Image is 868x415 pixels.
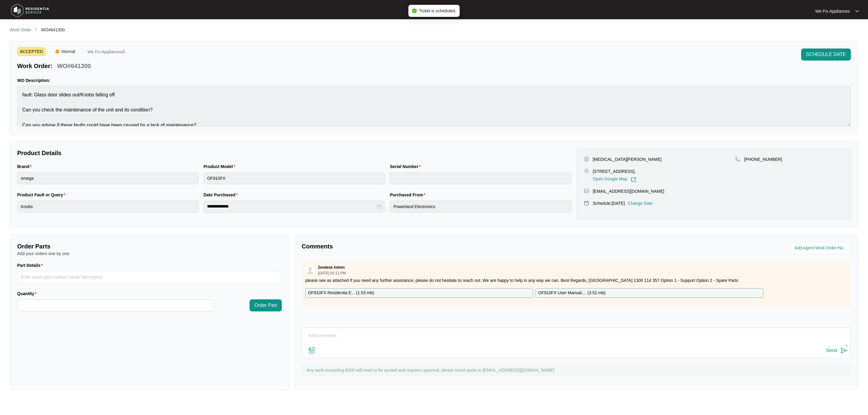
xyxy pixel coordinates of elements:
[307,367,848,373] p: Any work exceeding $300 will need to be quoted and requires approval, please email quote to [EMAI...
[593,188,664,194] p: [EMAIL_ADDRESS][DOMAIN_NAME]
[9,2,51,20] img: residentia service logo
[628,200,653,206] p: Change Date
[17,242,282,251] p: Order Parts
[840,347,848,354] img: send-icon.svg
[57,62,91,70] p: WO#641300
[826,347,848,355] button: Send
[593,200,625,206] p: Schedule: [DATE]
[318,271,346,275] p: [DATE] 02:11 PM
[17,262,45,268] label: Part Details
[87,50,125,56] p: We Fix AppliancesÂ
[17,251,282,257] p: Add your orders one by one
[412,8,417,13] span: check-circle
[41,27,65,32] span: WO#641300
[584,200,589,206] img: map-pin
[17,47,46,56] span: ACCEPTED
[390,201,571,213] input: Purchased From
[17,164,34,170] label: Brand
[806,51,846,58] span: SCHEDULE DATE
[17,271,282,283] input: Part Details
[10,27,31,33] p: Work Order
[306,265,315,274] img: user.svg
[584,156,589,162] img: user-pin
[8,27,33,33] a: Work Order
[305,277,847,283] p: please see as attached If you need any further assistance, please do not hesitate to reach out. W...
[390,172,571,184] input: Serial Number
[17,62,52,70] p: Work Order:
[826,348,837,353] div: Send
[254,302,277,309] span: Order Part
[17,86,851,126] textarea: fault: Glass door slides out/Knobs falling off Can you check the maintenance of the unit and its ...
[17,77,851,83] p: WO Description:
[203,192,240,198] label: Date Purchased
[855,10,859,13] img: dropdown arrow
[390,192,428,198] label: Purchased From
[584,188,589,194] img: map-pin
[419,8,456,13] span: Ticket is scheduled.
[631,177,636,182] img: Link-External
[794,245,847,252] input: Add Agent Work Order No.
[17,172,199,184] input: Brand
[17,291,39,297] label: Quantity
[538,290,605,296] p: OF910FX User Manual.... ( 3.52 mb )
[593,156,662,162] p: [MEDICAL_DATA][PERSON_NAME]
[308,290,374,296] p: OF910FX Residentia E... ( 1.53 mb )
[302,242,572,251] p: Comments
[801,48,851,61] button: SCHEDULE DATE
[203,164,237,170] label: Product Model
[308,347,315,354] img: file-attachment-doc.svg
[17,192,68,198] label: Product Fault or Query
[584,168,589,174] img: map-pin
[34,27,39,32] img: chevron-right
[744,156,782,162] p: [PHONE_NUMBER]
[250,299,282,311] button: Order Part
[593,168,636,174] p: [STREET_ADDRESS],
[207,203,376,210] input: Date Purchased
[203,172,385,184] input: Product Model
[59,47,77,56] span: Normal
[17,149,571,157] p: Product Details
[593,177,636,182] a: Open Google Map
[318,265,345,270] p: Zendesk Admin
[17,300,214,311] input: Quantity
[17,201,199,213] input: Product Fault or Query
[735,156,741,162] img: map-pin
[390,164,423,170] label: Serial Number
[55,50,59,53] img: Vercel Logo
[815,8,850,14] p: We Fix Appliances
